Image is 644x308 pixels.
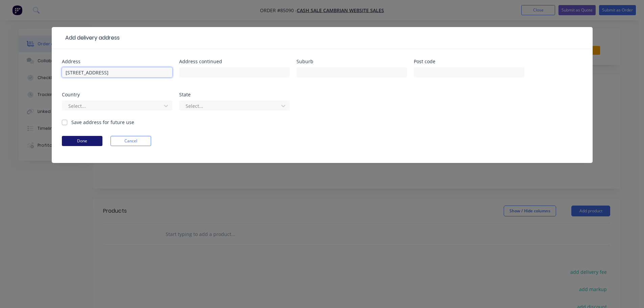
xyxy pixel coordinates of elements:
div: Address [62,59,172,64]
div: Post code [414,59,524,64]
button: Cancel [111,136,151,146]
div: Country [62,92,172,97]
label: Save address for future use [71,119,134,126]
button: Done [62,136,102,146]
div: Suburb [296,59,407,64]
div: Add delivery address [62,34,120,42]
div: State [179,92,290,97]
div: Address continued [179,59,290,64]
